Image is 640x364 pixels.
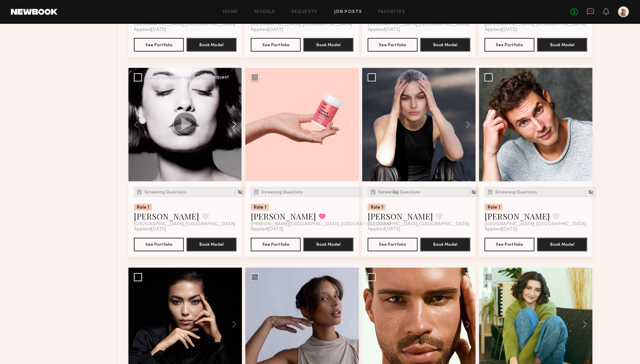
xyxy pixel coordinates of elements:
[368,22,469,27] span: [GEOGRAPHIC_DATA], [GEOGRAPHIC_DATA]
[334,10,362,14] a: Job Posts
[261,190,303,194] span: Screening Questions
[134,227,237,232] div: Applied [DATE]
[134,27,237,33] div: Applied [DATE]
[537,238,587,252] button: Book Model
[251,227,353,232] div: Applied [DATE]
[368,27,470,33] div: Applied [DATE]
[134,222,235,227] span: [GEOGRAPHIC_DATA], [GEOGRAPHIC_DATA]
[368,222,469,227] span: [GEOGRAPHIC_DATA], [GEOGRAPHIC_DATA]
[144,190,186,194] span: Screening Questions
[134,238,184,252] button: See Portfolio
[588,189,594,195] img: Unhide Model
[136,189,143,195] img: Submission Icon
[187,41,237,47] a: Book Model
[485,22,586,27] span: [GEOGRAPHIC_DATA], [GEOGRAPHIC_DATA]
[251,222,391,227] span: [PERSON_NAME][GEOGRAPHIC_DATA], [GEOGRAPHIC_DATA]
[420,238,470,252] button: Book Model
[368,204,386,211] div: Role 1
[537,38,587,52] button: Book Model
[304,241,353,247] a: Book Model
[255,10,275,14] a: Models
[368,238,418,252] button: See Portfolio
[134,211,199,222] a: [PERSON_NAME]
[487,189,494,195] img: Submission Icon
[251,204,269,211] div: Role 1
[368,38,418,52] button: See Portfolio
[485,227,587,232] div: Applied [DATE]
[134,204,152,211] div: Role 1
[251,22,352,27] span: [GEOGRAPHIC_DATA], [GEOGRAPHIC_DATA]
[485,38,535,52] button: See Portfolio
[251,27,353,33] div: Applied [DATE]
[368,211,433,222] a: [PERSON_NAME]
[253,189,260,195] img: Submission Icon
[485,222,586,227] span: [GEOGRAPHIC_DATA], [GEOGRAPHIC_DATA]
[304,238,353,252] button: Book Model
[134,22,235,27] span: [GEOGRAPHIC_DATA], [GEOGRAPHIC_DATA]
[251,238,301,252] button: See Portfolio
[304,41,353,47] a: Book Model
[187,38,237,52] button: Book Model
[379,10,405,14] a: Favorites
[471,189,477,195] img: Unhide Model
[251,38,301,52] button: See Portfolio
[485,211,550,222] a: [PERSON_NAME]
[145,75,229,80] div: Select model to send group request
[495,190,537,194] span: Screening Questions
[378,190,420,194] span: Screening Questions
[485,238,535,252] button: See Portfolio
[292,10,318,14] a: Requests
[223,10,238,14] a: Home
[370,189,377,195] img: Submission Icon
[420,38,470,52] button: Book Model
[304,38,353,52] button: Book Model
[251,211,316,222] a: [PERSON_NAME]
[187,241,237,247] a: Book Model
[134,38,184,52] button: See Portfolio
[237,189,243,195] img: Unhide Model
[368,227,470,232] div: Applied [DATE]
[420,41,470,47] a: Book Model
[485,204,503,211] div: Role 1
[187,238,237,252] button: Book Model
[420,241,470,247] a: Book Model
[485,27,587,33] div: Applied [DATE]
[537,41,587,47] a: Book Model
[537,241,587,247] a: Book Model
